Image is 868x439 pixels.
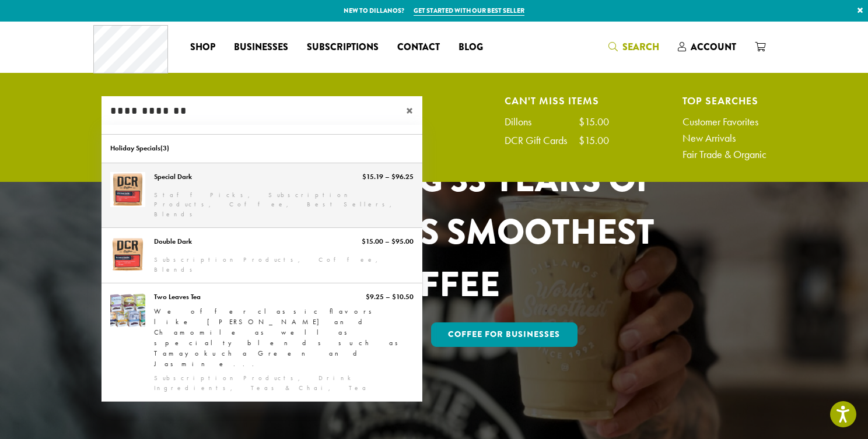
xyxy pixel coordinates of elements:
h1: CELEBRATING 33 YEARS OF THE WORLD’S SMOOTHEST COFFEE [178,153,690,311]
span: Blog [459,40,483,55]
span: Search [622,40,659,54]
a: Get started with our best seller [414,6,524,16]
a: New Arrivals [682,133,766,143]
span: Contact [397,40,440,55]
span: × [406,104,422,118]
div: DCR Gift Cards [505,135,579,146]
a: Coffee For Businesses [431,322,578,347]
span: Businesses [234,40,288,55]
h4: Can't Miss Items [505,96,609,105]
div: Dillons [505,117,543,127]
a: Customer Favorites [682,117,766,127]
a: Shop [181,38,225,57]
div: $15.00 [579,135,609,146]
span: Account [691,40,736,54]
span: Subscriptions [307,40,379,55]
div: $15.00 [579,117,609,127]
a: Fair Trade & Organic [682,149,766,160]
span: Shop [190,40,215,55]
h4: Top Searches [682,96,766,105]
a: Search [599,37,668,57]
